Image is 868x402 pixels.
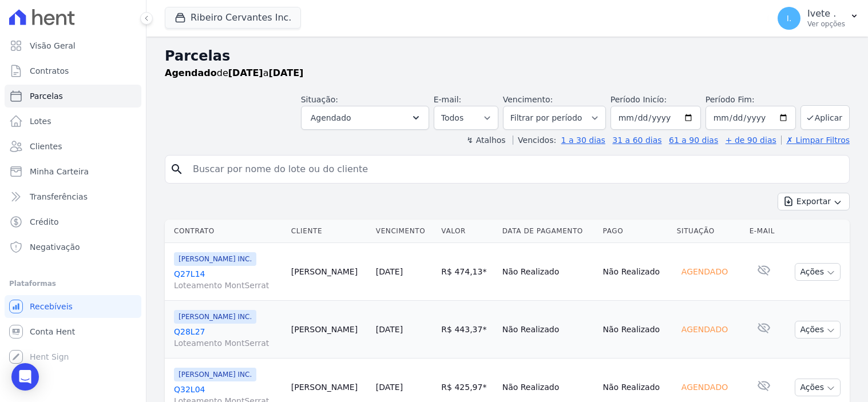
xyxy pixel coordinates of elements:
strong: [DATE] [228,67,263,78]
strong: [DATE] [268,67,303,78]
a: + de 90 dias [726,136,776,145]
td: [PERSON_NAME] [287,243,371,301]
td: [PERSON_NAME] [287,301,371,359]
span: Loteamento MontSerrat [174,337,282,349]
p: de a [165,66,303,80]
span: Transferências [30,191,88,202]
a: Recebíveis [5,295,141,318]
a: Crédito [5,210,141,233]
a: Lotes [5,110,141,133]
div: Plataformas [9,277,137,290]
span: Agendado [311,111,351,125]
label: Vencimento: [503,95,553,104]
th: Situação [672,220,745,243]
td: R$ 474,13 [437,243,497,301]
div: Open Intercom Messenger [11,363,39,391]
span: Minha Carteira [30,166,89,177]
div: Agendado [677,264,732,280]
span: Recebíveis [30,301,73,312]
a: Conta Hent [5,320,141,343]
span: I. [787,14,792,22]
span: Crédito [30,216,59,228]
span: [PERSON_NAME] INC. [174,310,256,324]
a: 31 a 60 dias [612,136,661,145]
a: Q27L14Loteamento MontSerrat [174,268,282,291]
button: Ações [795,321,841,339]
td: Não Realizado [599,301,672,359]
th: Valor [437,220,497,243]
th: Pago [599,220,672,243]
label: Período Inicío: [611,95,667,104]
label: E-mail: [434,95,462,104]
h2: Parcelas [165,46,850,66]
a: [DATE] [376,325,403,334]
a: Parcelas [5,85,141,108]
i: search [170,162,184,176]
th: E-mail [745,220,783,243]
td: R$ 443,37 [437,301,497,359]
div: Agendado [677,379,732,395]
th: Vencimento [371,220,437,243]
button: Agendado [301,106,429,130]
a: [DATE] [376,267,403,276]
span: Lotes [30,116,51,127]
a: Visão Geral [5,34,141,57]
th: Data de Pagamento [498,220,599,243]
span: Negativação [30,241,80,253]
th: Cliente [287,220,371,243]
a: Contratos [5,59,141,82]
span: Visão Geral [30,40,76,51]
a: Negativação [5,236,141,258]
button: Ações [795,379,841,396]
span: Contratos [30,65,69,77]
label: Situação: [301,95,338,104]
button: Ribeiro Cervantes Inc. [165,7,301,29]
a: [DATE] [376,383,403,392]
a: Transferências [5,185,141,208]
button: I. Ivete . Ver opções [768,2,868,34]
span: [PERSON_NAME] INC. [174,368,256,381]
td: Não Realizado [498,243,599,301]
td: Não Realizado [599,243,672,301]
label: ↯ Atalhos [466,136,505,145]
p: Ver opções [807,19,845,29]
label: Vencidos: [513,136,556,145]
button: Ações [795,263,841,281]
p: Ivete . [807,8,845,19]
a: Minha Carteira [5,160,141,183]
a: Clientes [5,135,141,158]
button: Aplicar [800,105,850,130]
a: 61 a 90 dias [669,136,718,145]
span: Loteamento MontSerrat [174,280,282,291]
span: Conta Hent [30,326,75,337]
strong: Agendado [165,67,217,78]
a: Q28L27Loteamento MontSerrat [174,326,282,349]
div: Agendado [677,321,732,337]
span: [PERSON_NAME] INC. [174,252,256,266]
span: Parcelas [30,90,63,102]
th: Contrato [165,220,287,243]
td: Não Realizado [498,301,599,359]
a: ✗ Limpar Filtros [781,136,850,145]
span: Clientes [30,141,62,152]
label: Período Fim: [706,94,796,106]
input: Buscar por nome do lote ou do cliente [186,158,845,181]
a: 1 a 30 dias [561,136,605,145]
button: Exportar [778,193,850,210]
